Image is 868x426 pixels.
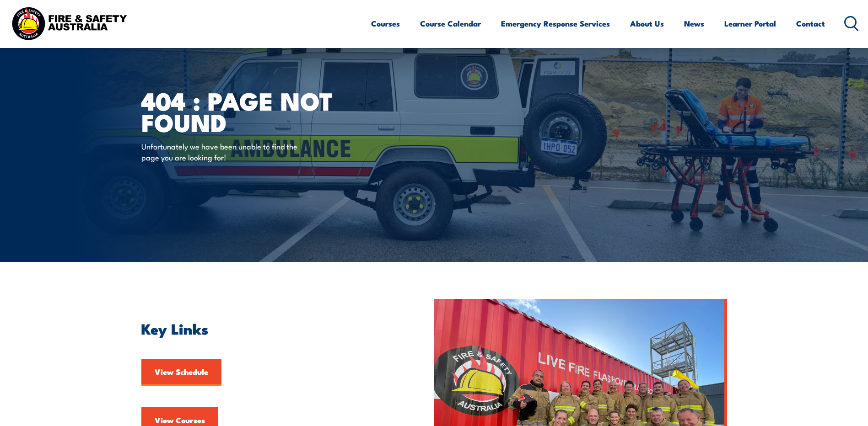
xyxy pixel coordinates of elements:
[371,11,400,36] a: Courses
[501,11,610,36] a: Emergency Response Services
[420,11,481,36] a: Course Calendar
[796,11,825,36] a: Contact
[141,359,221,386] a: View Schedule
[141,322,392,335] h2: Key Links
[630,11,664,36] a: About Us
[141,90,367,132] h1: 404 : Page Not Found
[724,11,776,36] a: Learner Portal
[684,11,704,36] a: News
[141,141,308,162] p: Unfortunately we have been unable to find the page you are looking for!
